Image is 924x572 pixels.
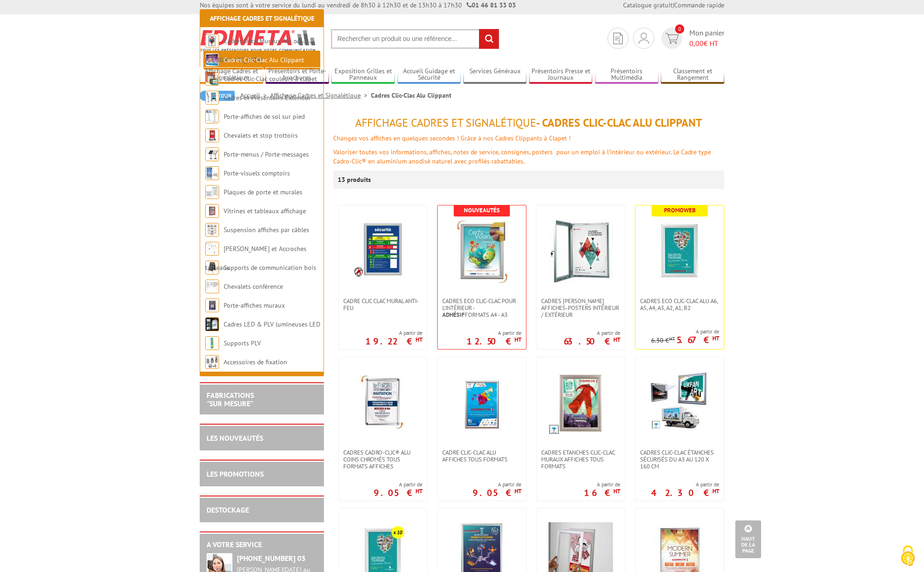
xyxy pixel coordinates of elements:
a: Services Généraux [463,67,527,82]
img: Porte-visuels comptoirs [205,166,219,180]
a: Plaques de porte et murales [224,188,302,196]
a: Accueil Guidage et Sécurité [398,67,461,82]
img: Chevalets conférence [205,280,219,293]
a: Cadre Clic-Clac Alu affiches tous formats [438,449,526,463]
img: Supports PLV [205,336,219,350]
span: A partir de [467,329,521,337]
p: 16 € [584,490,620,496]
p: 5.67 € [676,337,719,343]
span: A partir de [473,481,521,488]
span: 0,00 [689,39,704,48]
a: Supports de communication bois [224,263,316,272]
span: Cadres Eco Clic-Clac pour l'intérieur - formats A4 - A3 [442,298,521,318]
strong: 01 46 81 33 03 [467,1,516,9]
a: DESTOCKAGE [207,505,249,514]
a: Haut de la page [735,520,761,558]
img: Vitrines et tableaux affichage [205,204,219,218]
h2: A votre service [207,541,317,549]
a: Accessoires de fixation [224,358,287,366]
a: [PERSON_NAME] et Accroches tableaux [205,245,306,272]
a: Porte-menus / Porte-messages [224,150,309,158]
img: Cadre CLIC CLAC Mural ANTI-FEU [353,219,413,279]
span: Cadres Etanches Clic-Clac muraux affiches tous formats [541,449,620,470]
img: Cadres Eco Clic-Clac pour l'intérieur - <strong>Adhésif</strong> formats A4 - A3 [450,219,514,284]
img: Cadres Cadro-Clic® Alu coins chromés tous formats affiches [351,371,415,435]
a: Cadre CLIC CLAC Mural ANTI-FEU [339,298,427,311]
li: Cadres Clic-Clac Alu Clippant [371,91,451,100]
div: Nos équipes sont à votre service du lundi au vendredi de 8h30 à 12h30 et de 13h30 à 17h30 [200,0,516,10]
span: A partir de [365,329,422,337]
a: devis rapide 0 Mon panier 0,00€ HT [659,28,724,49]
img: Plaques de porte et murales [205,185,219,199]
a: Cadres et Présentoirs Extérieur [224,93,311,102]
p: 13 produits [338,170,372,189]
div: | [623,0,724,10]
a: Affichage Cadres et Signalétique [210,14,314,23]
img: Cadre Clic-Clac Alu affiches tous formats [450,371,514,435]
a: Présentoirs Presse et Journaux [529,67,593,82]
b: Promoweb [664,206,696,214]
a: Cadres Eco Clic-Clac pour l'intérieur -Adhésifformats A4 - A3 [438,298,526,318]
a: Affichage Cadres et Signalétique [200,67,263,82]
sup: HT [712,334,719,342]
a: Cadres Etanches Clic-Clac muraux affiches tous formats [537,449,625,470]
a: Cadres Clic-Clac Alu Clippant [224,56,304,64]
img: Chevalets et stop trottoirs [205,128,219,142]
span: Cadre Clic-Clac Alu affiches tous formats [442,449,521,463]
span: Cadres Clic-Clac Étanches Sécurisés du A3 au 120 x 160 cm [640,449,719,470]
a: LES NOUVEAUTÉS [207,433,263,443]
b: Nouveautés [464,206,500,214]
sup: HT [514,336,521,344]
span: Mon panier [689,28,724,49]
img: Cadres LED & PLV lumineuses LED [205,317,219,331]
span: A partir de [651,481,719,488]
sup: HT [416,487,422,495]
a: Porte-affiches muraux [224,301,285,309]
p: 19.22 € [365,339,422,344]
p: 9.05 € [473,490,521,496]
a: LES PROMOTIONS [207,469,264,479]
img: Cadres Clic-Clac Étanches Sécurisés du A3 au 120 x 160 cm [650,371,710,431]
img: Porte-menus / Porte-messages [205,147,219,161]
sup: HT [613,336,620,344]
button: Cookies (fenêtre modale) [892,541,924,572]
span: A partir de [651,328,719,335]
font: Valoriser toutes vos informations, affiches, notes de service, consignes, posters pour un emploi ... [333,148,711,165]
a: Cadres Eco Clic-Clac alu A6, A5, A4, A3, A2, A1, B2 [635,298,724,311]
span: A partir de [564,329,620,337]
sup: HT [613,487,620,495]
span: Affichage Cadres et Signalétique [355,116,536,130]
a: Chevalets et stop trottoirs [224,131,298,140]
sup: HT [712,487,719,495]
a: Vitrines et tableaux affichage [224,207,306,215]
sup: HT [514,487,521,495]
input: Rechercher un produit ou une référence... [331,29,499,49]
input: rechercher [479,29,499,49]
p: 9.05 € [374,490,422,496]
span: € HT [689,38,724,49]
a: FABRICATIONS"Sur Mesure" [207,391,254,408]
font: Changez vos affiches en quelques secondes ! Grâce à nos Cadres Clippants à Clapet ! [333,134,571,142]
a: Cadres Cadro-Clic® Alu coins chromés tous formats affiches [339,449,427,470]
img: Cimaises et Accroches tableaux [205,242,219,256]
img: Cadres Deco Muraux Alu ou Bois [205,34,219,48]
a: Porte-visuels comptoirs [224,169,290,177]
a: Présentoirs et Porte-brochures [266,67,329,82]
span: Cadres Eco Clic-Clac alu A6, A5, A4, A3, A2, A1, B2 [640,298,719,311]
img: Accessoires de fixation [205,355,219,369]
a: Commande rapide [674,1,724,9]
a: Exposition Grilles et Panneaux [331,67,395,82]
span: 0 [675,24,684,34]
img: Cadres vitrines affiches-posters intérieur / extérieur [549,219,613,284]
strong: [PHONE_NUMBER] 03 [237,554,306,563]
img: devis rapide [639,33,649,44]
a: Suspension affiches par câbles [224,226,309,234]
img: Cadres Etanches Clic-Clac muraux affiches tous formats [549,371,613,435]
span: Cadres [PERSON_NAME] affiches-posters intérieur / extérieur [541,298,620,318]
sup: HT [669,335,675,342]
img: devis rapide [665,33,679,44]
h1: - Cadres Clic-Clac Alu Clippant [333,117,724,129]
p: 12.50 € [467,339,521,344]
span: A partir de [374,481,422,488]
p: 63.50 € [564,339,620,344]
